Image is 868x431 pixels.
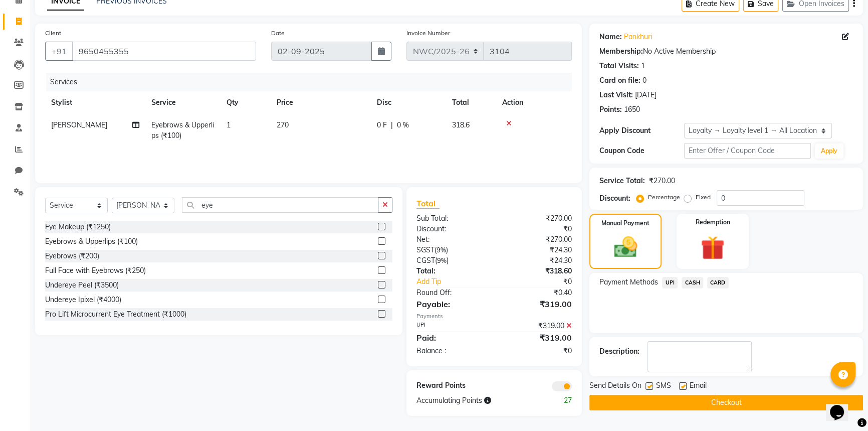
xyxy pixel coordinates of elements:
[662,277,678,289] span: UPI
[45,280,119,291] div: Undereye Peel (₹3500)
[601,219,649,228] label: Manual Payment
[494,332,579,344] div: ₹319.00
[826,391,858,421] iframe: chat widget
[409,346,494,356] div: Balance :
[707,277,729,289] span: CARD
[409,395,537,406] div: Accumulating Points
[151,120,214,140] span: Eyebrows & Upperlips (₹100)
[494,224,579,234] div: ₹0
[656,380,671,393] span: SMS
[416,198,440,209] span: Total
[641,61,645,71] div: 1
[494,213,579,224] div: ₹270.00
[690,380,707,393] span: Email
[682,277,703,289] span: CASH
[409,224,494,234] div: Discount:
[815,143,843,159] button: Apply
[693,233,732,263] img: _gift.svg
[642,75,646,86] div: 0
[271,91,371,114] th: Price
[696,193,711,202] label: Fixed
[227,120,231,129] span: 1
[409,255,494,266] div: ( )
[696,218,730,227] label: Redemption
[416,256,435,265] span: CGST
[409,298,494,310] div: Payable:
[409,245,494,255] div: ( )
[45,265,146,276] div: Full Face with Eyebrows (₹250)
[416,245,435,254] span: SGST
[45,42,73,61] button: +91
[599,125,684,136] div: Apply Discount
[599,104,622,115] div: Points:
[221,91,271,114] th: Qty
[397,120,409,130] span: 0 %
[45,29,61,38] label: Client
[494,288,579,298] div: ₹0.40
[72,42,256,61] input: Search by Name/Mobile/Email/Code
[409,276,509,287] a: Add Tip
[496,91,572,114] th: Action
[537,395,579,406] div: 27
[589,395,863,410] button: Checkout
[409,288,494,298] div: Round Off:
[589,380,641,393] span: Send Details On
[599,75,640,86] div: Card on file:
[624,32,652,42] a: Pankhuri
[635,90,657,100] div: [DATE]
[51,120,107,129] span: [PERSON_NAME]
[45,251,99,261] div: Eyebrows (₹200)
[437,256,447,264] span: 9%
[391,120,393,130] span: |
[406,29,450,38] label: Invoice Number
[599,61,639,71] div: Total Visits:
[416,312,572,321] div: Payments
[624,104,640,115] div: 1650
[599,193,630,204] div: Discount:
[409,380,494,391] div: Reward Points
[271,29,285,38] label: Date
[409,234,494,245] div: Net:
[437,246,446,254] span: 9%
[494,321,579,331] div: ₹319.00
[371,91,446,114] th: Disc
[182,197,378,213] input: Search or Scan
[599,146,684,156] div: Coupon Code
[599,46,853,57] div: No Active Membership
[494,245,579,255] div: ₹24.30
[494,234,579,245] div: ₹270.00
[409,213,494,224] div: Sub Total:
[494,346,579,356] div: ₹0
[494,298,579,310] div: ₹319.00
[45,309,186,320] div: Pro Lift Microcurrent Eye Treatment (₹1000)
[45,91,145,114] th: Stylist
[648,193,680,202] label: Percentage
[494,255,579,266] div: ₹24.30
[599,90,633,100] div: Last Visit:
[46,73,579,91] div: Services
[45,222,111,232] div: Eye Makeup (₹1250)
[277,120,289,129] span: 270
[377,120,387,130] span: 0 F
[409,332,494,344] div: Paid:
[45,236,138,247] div: Eyebrows & Upperlips (₹100)
[649,176,675,186] div: ₹270.00
[409,266,494,276] div: Total:
[599,46,643,57] div: Membership:
[684,143,811,159] input: Enter Offer / Coupon Code
[599,346,639,357] div: Description:
[452,120,470,129] span: 318.6
[45,295,121,305] div: Undereye Ipixel (₹4000)
[494,266,579,276] div: ₹318.60
[409,321,494,331] div: UPI
[599,277,658,288] span: Payment Methods
[599,176,645,186] div: Service Total:
[446,91,496,114] th: Total
[508,276,579,287] div: ₹0
[599,32,622,42] div: Name:
[145,91,221,114] th: Service
[607,234,644,260] img: _cash.svg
